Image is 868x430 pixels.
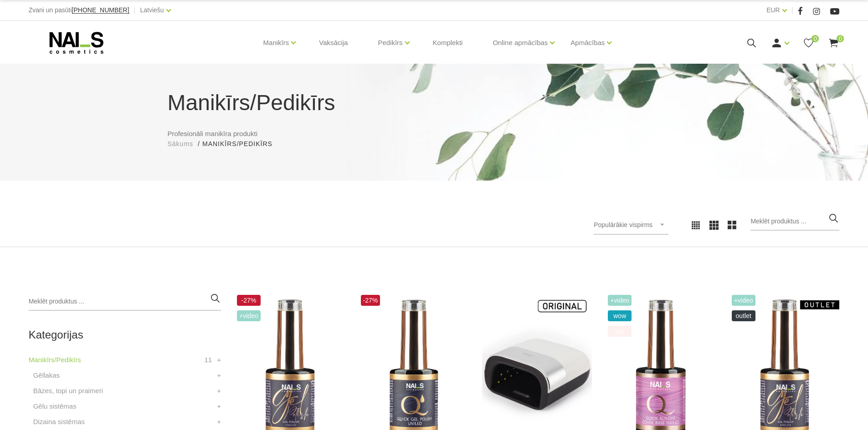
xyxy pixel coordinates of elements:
span: OUTLET [732,310,755,321]
span: +Video [732,295,755,306]
span: +Video [237,310,261,321]
span: top [608,326,632,337]
a: + [217,354,221,365]
span: Sākums [168,140,194,147]
a: Gēllakas [33,370,60,381]
a: Dizaina sistēmas [33,416,85,427]
span: -27% [237,295,261,306]
span: 0 [837,35,844,42]
input: Meklēt produktus ... [29,293,221,311]
a: + [217,416,221,427]
h2: Kategorijas [29,329,221,341]
a: + [217,385,221,396]
li: Manikīrs/Pedikīrs [202,139,282,149]
a: Vaksācija [312,21,355,65]
a: Latviešu [140,5,164,15]
a: Manikīrs [263,25,289,61]
a: 0 [828,37,839,49]
div: Zvani un pasūti [29,5,129,16]
h1: Manikīrs/Pedikīrs [168,86,701,119]
span: wow [608,310,632,321]
div: Profesionāli manikīra produkti [161,86,708,149]
a: Komplekti [426,21,470,65]
a: Gēlu sistēmas [33,401,77,412]
span: +Video [608,295,632,306]
span: | [791,5,793,16]
input: Meklēt produktus ... [750,212,839,231]
a: Bāzes, topi un praimeri [33,385,103,396]
span: Populārākie vispirms [594,221,652,228]
a: [PHONE_NUMBER] [72,7,129,14]
a: Apmācības [570,25,605,61]
a: EUR [766,5,780,15]
a: + [217,370,221,381]
span: 0 [812,35,819,42]
a: + [217,401,221,412]
a: Pedikīrs [378,25,402,61]
span: -27% [361,295,380,306]
a: Online apmācības [493,25,548,61]
span: 11 [204,354,212,365]
a: Manikīrs/Pedikīrs [29,354,81,365]
a: 0 [803,37,814,49]
span: | [134,5,136,16]
a: Sākums [168,139,194,149]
